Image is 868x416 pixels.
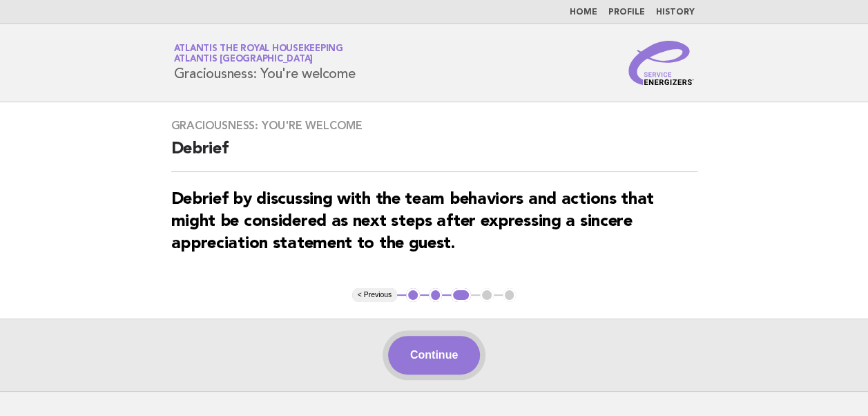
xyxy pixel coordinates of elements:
span: Atlantis [GEOGRAPHIC_DATA] [174,55,314,64]
button: 3 [451,288,471,302]
button: Continue [388,336,480,375]
button: 2 [429,288,443,302]
button: < Previous [352,288,397,302]
strong: Debrief by discussing with the team behaviors and actions that might be considered as next steps ... [171,191,654,252]
a: Profile [608,8,645,17]
a: History [656,8,695,17]
a: Home [570,8,597,17]
a: Atlantis the Royal HousekeepingAtlantis [GEOGRAPHIC_DATA] [174,44,343,64]
button: 1 [406,288,420,302]
h1: Graciousness: You're welcome [174,45,356,81]
h2: Debrief [171,138,697,172]
img: Service Energizers [628,41,695,85]
h3: Graciousness: You're welcome [171,119,697,133]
